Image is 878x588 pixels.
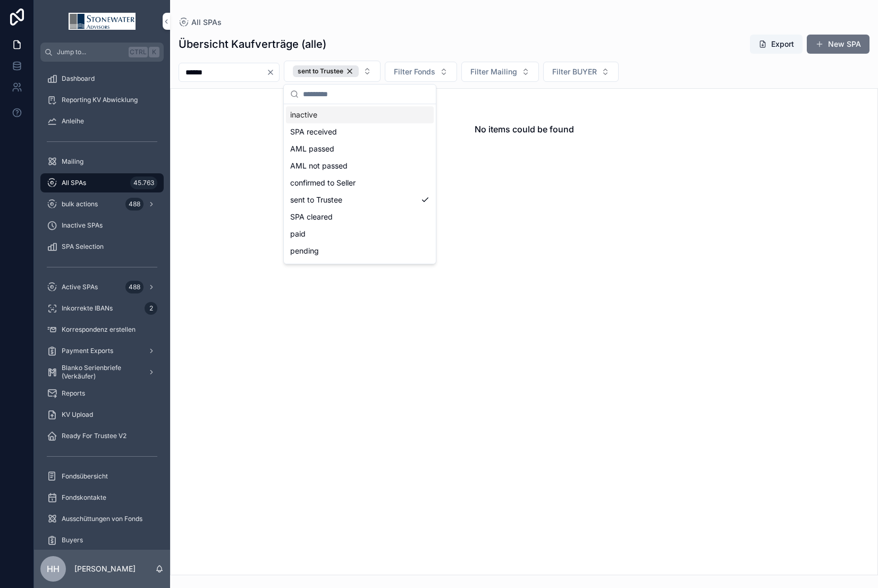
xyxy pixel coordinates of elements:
[129,47,148,57] span: Ctrl
[62,221,103,230] span: Inactive SPAs
[286,157,434,174] div: AML not passed
[62,389,85,398] span: Reports
[62,200,98,208] span: bulk actions
[150,48,158,56] span: K
[40,278,164,297] a: Active SPAs488
[40,320,164,339] a: Korrespondenz erstellen
[40,488,164,507] a: Fondskontakte
[286,225,434,242] div: paid
[62,179,86,187] span: All SPAs
[461,62,539,82] button: Select Button
[62,96,138,104] span: Reporting KV Abwicklung
[40,216,164,235] a: Inactive SPAs
[40,237,164,256] a: SPA Selection
[40,152,164,171] a: Mailing
[125,281,143,293] div: 488
[40,531,164,550] a: Buyers
[125,198,143,211] div: 488
[62,536,83,544] span: Buyers
[286,259,434,276] div: double sale
[286,208,434,225] div: SPA cleared
[62,304,113,313] span: Inkorrekte IBANs
[62,410,93,419] span: KV Upload
[57,48,124,56] span: Jump to...
[62,325,136,334] span: Korrespondenz erstellen
[40,112,164,131] a: Anleihe
[552,66,597,77] span: Filter BUYER
[40,426,164,446] a: Ready For Trustee V2
[74,564,136,574] p: [PERSON_NAME]
[145,302,157,315] div: 2
[40,341,164,360] a: Payment Exports
[470,66,517,77] span: Filter Mailing
[40,195,164,214] a: bulk actions488
[62,493,106,502] span: Fondskontakte
[62,117,84,125] span: Anleihe
[62,74,95,83] span: Dashboard
[286,191,434,208] div: sent to Trustee
[62,242,104,251] span: SPA Selection
[62,432,126,440] span: Ready For Trustee V2
[40,467,164,486] a: Fondsübersicht
[40,509,164,528] a: Ausschüttungen von Fonds
[34,62,170,550] div: scrollable content
[286,106,434,123] div: inactive
[62,157,83,166] span: Mailing
[40,90,164,110] a: Reporting KV Abwicklung
[62,347,113,355] span: Payment Exports
[286,242,434,259] div: pending
[62,364,139,381] span: Blanko Serienbriefe (Verkäufer)
[69,13,136,30] img: App logo
[62,283,98,291] span: Active SPAs
[284,104,436,264] div: Suggestions
[286,140,434,157] div: AML passed
[62,515,142,523] span: Ausschüttungen von Fonds
[40,69,164,88] a: Dashboard
[40,299,164,318] a: Inkorrekte IBANs2
[40,405,164,424] a: KV Upload
[266,68,279,77] button: Clear
[286,123,434,140] div: SPA received
[191,17,222,28] span: All SPAs
[40,384,164,403] a: Reports
[394,66,435,77] span: Filter Fonds
[286,174,434,191] div: confirmed to Seller
[475,123,574,136] h2: No items could be found
[40,363,164,382] a: Blanko Serienbriefe (Verkäufer)
[130,177,157,189] div: 45.763
[750,35,803,54] button: Export
[40,173,164,192] a: All SPAs45.763
[293,65,359,77] div: sent to Trustee
[47,562,60,575] span: HH
[179,17,222,28] a: All SPAs
[284,61,381,82] button: Select Button
[293,65,359,77] button: Unselect SENT_TO_TRUSTEE
[40,43,164,62] button: Jump to...CtrlK
[62,472,108,481] span: Fondsübersicht
[543,62,619,82] button: Select Button
[179,37,326,52] h1: Übersicht Kaufverträge (alle)
[385,62,457,82] button: Select Button
[807,35,869,54] button: New SPA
